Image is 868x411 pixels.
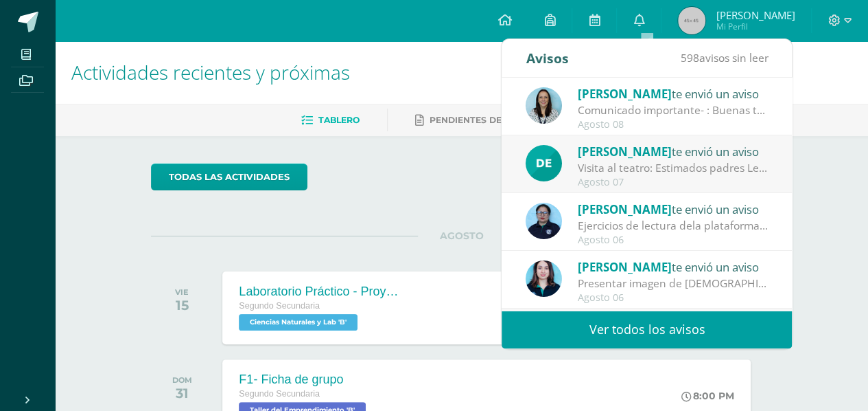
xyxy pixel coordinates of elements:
a: todas las Actividades [151,164,307,190]
div: 8:00 PM [681,390,734,402]
div: te envió un aviso [578,200,769,218]
div: Comunicado importante- : Buenas tardes estimados padres de familia, Les compartimos información i... [578,102,769,118]
span: [PERSON_NAME] [578,144,672,159]
div: Ejercicios de lectura dela plataforma de Bambú: No ha realizado las lecturas asignadas en la plat... [578,218,769,234]
div: 31 [172,385,192,401]
span: Mi Perfil [716,21,795,32]
span: Segundo Secundaria [239,301,320,311]
div: Laboratorio Práctico - Proyecto de Unidad [239,285,403,299]
a: Pendientes de entrega [415,109,547,131]
span: Segundo Secundaria [239,389,320,399]
div: Agosto 08 [578,119,769,131]
div: Presentar imagen de Mahoma : Chicos para mañana deberán presentar una imagen de Mahoma pequeña. [578,276,769,291]
div: te envió un aviso [578,142,769,160]
span: AGOSTO [418,230,506,242]
span: [PERSON_NAME] [578,259,672,275]
a: Tablero [301,109,360,131]
img: 911da8577ce506968a839c78ed3a8bf3.png [526,203,562,239]
div: DOM [172,375,192,385]
div: te envió un aviso [578,85,769,102]
div: Agosto 06 [578,292,769,304]
span: [PERSON_NAME] [578,201,672,217]
span: 598 [680,50,699,65]
div: Visita al teatro: Estimados padres Les informamos sobre la actividad de la visita al teatro. Espe... [578,160,769,176]
span: Tablero [318,115,360,125]
div: te envió un aviso [578,258,769,276]
span: [PERSON_NAME] [716,8,795,22]
img: 9fa0c54c0c68d676f2f0303209928c54.png [526,145,562,181]
span: avisos sin leer [680,50,768,65]
span: Ciencias Naturales y Lab 'B' [239,314,357,331]
div: Agosto 07 [578,177,769,188]
img: cccdcb54ef791fe124cc064e0dd18e00.png [526,260,562,297]
div: Avisos [526,39,568,77]
div: 15 [175,297,189,313]
span: Actividades recientes y próximas [71,59,350,85]
div: F1- Ficha de grupo [239,373,369,387]
a: Ver todos los avisos [502,311,792,348]
div: VIE [175,287,189,297]
img: aed16db0a88ebd6752f21681ad1200a1.png [526,87,562,124]
img: 45x45 [678,7,705,34]
div: Agosto 06 [578,234,769,246]
span: Pendientes de entrega [430,115,547,125]
span: [PERSON_NAME] [578,86,672,102]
